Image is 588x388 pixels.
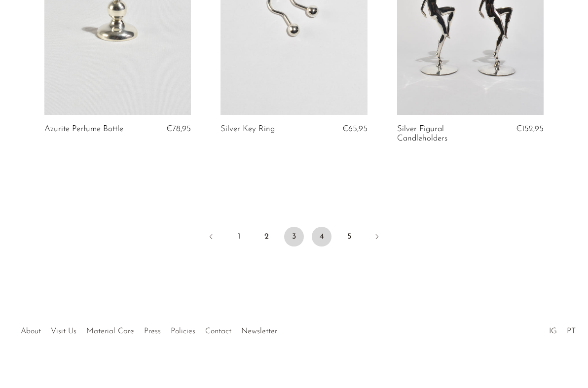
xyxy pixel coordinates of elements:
[367,227,387,248] a: Next
[549,327,557,335] a: IG
[516,125,544,133] span: €152,95
[397,125,494,143] a: Silver Figural Candleholders
[171,327,195,335] a: Policies
[86,327,134,335] a: Material Care
[21,327,41,335] a: About
[220,125,275,134] a: Silver Key Ring
[51,327,76,335] a: Visit Us
[544,319,581,338] ul: Social Medias
[339,227,359,247] a: 5
[16,319,282,338] ul: Quick links
[166,125,191,133] span: €78,95
[144,327,161,335] a: Press
[44,125,123,134] a: Azurite Perfume Bottle
[567,327,576,335] a: PT
[229,227,249,247] a: 1
[205,327,231,335] a: Contact
[201,227,221,248] a: Previous
[342,125,367,133] span: €65,95
[284,227,304,247] span: 3
[312,227,331,247] a: 4
[257,227,276,247] a: 2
